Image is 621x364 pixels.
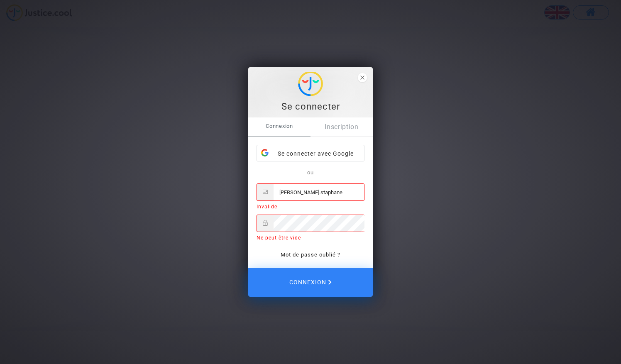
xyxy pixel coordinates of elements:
span: ou [307,169,314,176]
button: Connexion [248,268,373,297]
div: Invalide [257,203,364,210]
a: Inscription [310,117,373,137]
div: Se connecter [253,100,368,113]
input: Email [274,184,364,200]
div: Se connecter avec Google [257,145,364,162]
span: Connexion [248,117,310,135]
span: Connexion [289,274,332,291]
div: Ne peut être vide [257,234,364,242]
span: close [358,73,367,82]
a: Mot de passe oublié ? [281,252,340,258]
input: Password [274,215,364,232]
